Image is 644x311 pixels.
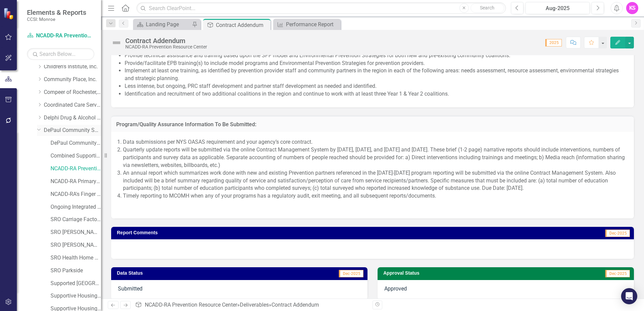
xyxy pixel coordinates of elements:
[51,203,101,211] a: Ongoing Integrated Supported Employment (OISE) services
[125,52,627,60] li: Provide technical assistance and training based upon the SPF model and Environmental Prevention S...
[27,48,94,60] input: Search Below...
[125,37,207,44] div: Contract Addendum
[51,292,101,300] a: Supportive Housing Combined Non-Reinvestment
[123,146,627,169] li: Quarterly update reports will be submitted via the online Contract Management System by [DATE], [...
[275,20,339,29] a: Performance Report
[271,302,319,308] div: Contract Addendum
[136,2,506,14] input: Search ClearPoint...
[51,241,101,249] a: SRO [PERSON_NAME]
[44,76,101,83] a: Community Place, Inc.
[545,39,562,46] span: 2025
[117,271,242,276] h3: Data Status
[51,152,101,160] a: Combined Supportive Housing
[135,20,190,29] a: Landing Page
[44,127,101,134] a: DePaul Community Services, lnc.
[51,229,101,236] a: SRO [PERSON_NAME]
[125,44,207,49] div: NCADD-RA Prevention Resource Center
[111,37,122,48] img: Not Defined
[51,254,101,262] a: SRO Health Home Client Dollars
[135,301,367,309] div: » »
[51,267,101,275] a: SRO Parkside
[123,138,627,146] li: Data submissions per NYS OASAS requirement and your agency’s core contract.
[605,270,630,277] span: Dec-2025
[125,60,627,67] li: Provide/facilitate EPB training(s) to include model programs and Environmental Prevention Strateg...
[384,285,407,292] span: Approved
[383,271,529,276] h3: Approval Status
[27,32,94,40] a: NCADD-RA Prevention Resource Center
[44,114,101,122] a: Delphi Drug & Alcohol Council
[27,8,86,16] span: Elements & Reports
[605,230,630,237] span: Dec-2025
[117,230,434,235] h3: Report Comments
[125,82,627,90] li: Less intense, but ongoing, PRC staff development and partner staff development as needed and iden...
[525,2,590,14] button: Aug-2025
[339,270,363,277] span: Dec-2025
[123,169,627,193] li: An annual report which summarizes work done with new and existing Prevention partners referenced ...
[44,63,101,71] a: Children's Institute, Inc.
[27,16,86,22] small: CCSI: Monroe
[118,285,142,292] span: Submitted
[44,101,101,109] a: Coordinated Care Services Inc.
[528,4,587,12] div: Aug-2025
[51,280,101,287] a: Supported [GEOGRAPHIC_DATA]
[51,178,101,185] a: NCADD-RA Primary CD Prevention
[44,89,101,96] a: Compeer of Rochester, Inc.
[240,302,269,308] a: Deliverables
[51,139,101,147] a: DePaul Community Services, lnc. (MCOMH Internal)
[51,165,101,173] a: NCADD-RA Prevention Resource Center
[116,122,629,128] h3: Program/Quality Assurance Information To Be Submitted:
[216,21,269,29] div: Contract Addendum
[286,20,339,29] div: Performance Report
[621,288,637,304] div: Open Intercom Messenger
[145,302,237,308] a: NCADD-RA Prevention Resource Center
[125,67,627,82] li: Implement at least one training, as identified by prevention provider staff and community partner...
[125,90,627,98] li: Identification and recruitment of two additional coalitions in the region and continue to work wi...
[123,192,627,201] p: Timely reporting to MCOMH when any of your programs has a regulatory audit, exit meeting, and all...
[3,7,15,20] img: ClearPoint Strategy
[51,216,101,223] a: SRO Carriage Factory
[480,5,494,10] span: Search
[146,20,190,29] div: Landing Page
[626,2,638,14] button: KS
[51,191,101,198] a: NCADD-RA's Finger Lakes Addiction Resource Center
[471,3,504,13] button: Search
